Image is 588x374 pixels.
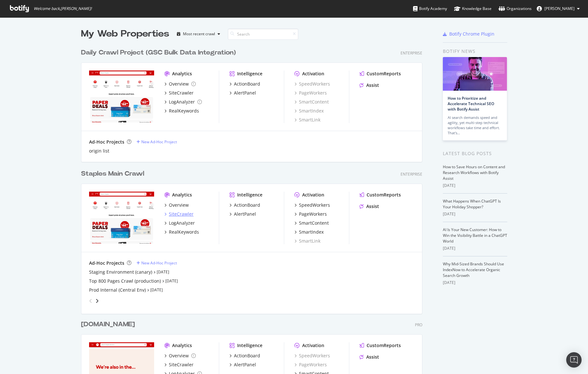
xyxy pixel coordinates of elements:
a: ActionBoard [229,202,260,208]
div: [DATE] [443,245,507,251]
div: AI search demands speed and agility, yet multi-step technical workflows take time and effort. Tha... [448,115,502,136]
div: RealKeywords [169,229,199,235]
div: My Web Properties [81,28,169,40]
div: Intelligence [237,192,262,198]
div: angle-left [87,296,95,306]
div: Ad-Hoc Projects [89,139,124,145]
div: Organizations [499,5,532,12]
div: SmartIndex [299,229,324,235]
a: Overview [164,353,196,359]
div: Activation [302,342,324,349]
div: AlertPanel [234,211,256,217]
div: Latest Blog Posts [443,150,507,157]
div: PageWorkers [299,211,327,217]
a: RealKeywords [164,229,199,235]
a: CustomReports [360,342,401,349]
a: SmartLink [294,117,320,123]
a: CustomReports [360,71,401,77]
div: Activation [302,71,324,77]
div: AlertPanel [234,90,256,96]
div: SiteCrawler [169,211,194,217]
a: SmartLink [294,238,320,244]
a: Assist [360,354,379,360]
div: LogAnalyzer [169,220,195,226]
div: Enterprise [401,50,422,56]
div: Assist [366,354,379,360]
div: SmartContent [299,220,329,226]
div: Botify Academy [413,5,447,12]
a: AI Is Your New Customer: How to Win the Visibility Battle in a ChatGPT World [443,227,507,244]
span: Welcome back, [PERSON_NAME] ! [34,6,92,11]
a: How to Save Hours on Content and Research Workflows with Botify Assist [443,164,505,181]
div: SmartContent [294,99,329,105]
div: Knowledge Base [454,5,492,12]
a: How to Prioritize and Accelerate Technical SEO with Botify Assist [448,96,494,112]
div: Intelligence [237,342,262,349]
button: Most recent crawl [174,29,223,39]
div: ActionBoard [234,81,260,87]
button: [PERSON_NAME] [532,4,585,14]
div: Overview [169,353,189,359]
div: Analytics [172,71,192,77]
div: SiteCrawler [169,90,194,96]
a: What Happens When ChatGPT Is Your Holiday Shopper? [443,198,501,210]
div: SmartIndex [294,108,324,114]
div: LogAnalyzer [169,99,195,105]
a: Assist [360,203,379,210]
a: SmartIndex [294,229,324,235]
a: [DATE] [165,278,178,284]
div: angle-right [95,298,99,304]
a: SiteCrawler [164,362,194,368]
a: SpeedWorkers [294,81,330,87]
a: Overview [164,202,189,208]
a: [DATE] [157,269,169,275]
a: SiteCrawler [164,211,194,217]
div: CustomReports [367,71,401,77]
a: SiteCrawler [164,90,194,96]
a: AlertPanel [229,211,256,217]
div: Assist [366,203,379,210]
a: PageWorkers [294,211,327,217]
div: Ad-Hoc Projects [89,260,124,266]
div: [DATE] [443,211,507,217]
a: [DATE] [150,287,163,293]
a: Prod Internal (Central Env) [89,287,146,293]
div: CustomReports [367,192,401,198]
div: Enterprise [401,171,422,177]
a: SpeedWorkers [294,353,330,359]
a: [DOMAIN_NAME] [81,320,137,329]
div: Analytics [172,192,192,198]
a: PageWorkers [294,362,327,368]
div: CustomReports [367,342,401,349]
a: Top 800 Pages Crawl (production) [89,278,161,284]
div: Intelligence [237,71,262,77]
a: Why Mid-Sized Brands Should Use IndexNow to Accelerate Organic Search Growth [443,261,504,278]
a: AlertPanel [229,90,256,96]
a: New Ad-Hoc Project [137,139,177,145]
div: SiteCrawler [169,362,194,368]
a: LogAnalyzer [164,220,195,226]
a: Staging Environment (canary) [89,269,152,275]
div: origin list [89,148,109,154]
div: Analytics [172,342,192,349]
img: staples.com [89,71,154,122]
div: New Ad-Hoc Project [141,260,177,266]
div: Open Intercom Messenger [566,352,582,368]
div: Daily Crawl Project (GSC Bulk Data Integration) [81,48,236,57]
a: Assist [360,82,379,88]
div: New Ad-Hoc Project [141,139,177,145]
a: AlertPanel [229,362,256,368]
a: ActionBoard [229,353,260,359]
a: PageWorkers [294,90,327,96]
div: Overview [169,202,189,208]
img: staples.com [89,192,154,244]
input: Search [228,29,298,40]
a: Overview [164,81,196,87]
div: [DATE] [443,280,507,286]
